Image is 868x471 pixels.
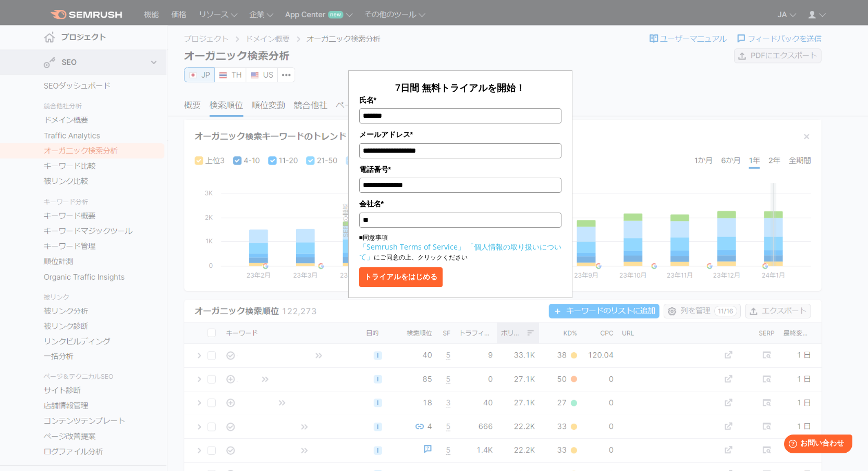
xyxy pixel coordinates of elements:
[359,164,561,175] label: 電話番号*
[359,267,443,287] button: トライアルをはじめる
[359,242,465,252] a: 「Semrush Terms of Service」
[359,129,561,140] label: メールアドレス*
[359,233,561,262] p: ■同意事項 にご同意の上、クリックください
[775,430,857,460] iframe: Help widget launcher
[395,81,525,94] span: 7日間 無料トライアルを開始！
[359,242,561,262] a: 「個人情報の取り扱いについて」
